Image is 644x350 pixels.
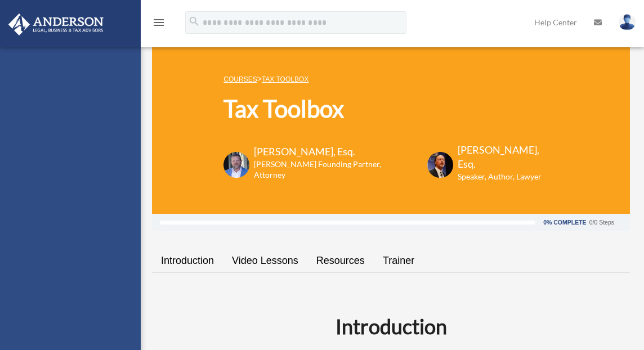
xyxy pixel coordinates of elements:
[458,143,558,171] h3: [PERSON_NAME], Esq.
[223,92,558,125] h1: Tax Toolbox
[152,245,223,277] a: Introduction
[5,14,107,35] img: Anderson Advisors Platinum Portal
[543,219,586,226] div: 0% Complete
[254,159,413,181] h6: [PERSON_NAME] Founding Partner, Attorney
[458,171,544,182] h6: Speaker, Author, Lawyer
[159,312,623,340] h2: Introduction
[254,145,413,159] h3: [PERSON_NAME], Esq.
[619,14,636,30] img: User Pic
[262,75,308,83] a: Tax Toolbox
[223,245,307,277] a: Video Lessons
[152,20,166,29] a: menu
[374,245,423,277] a: Trainer
[427,152,453,178] img: Scott-Estill-Headshot.png
[152,16,166,29] i: menu
[223,152,249,178] img: Toby-circle-head.png
[589,219,614,226] div: 0/0 Steps
[223,75,257,83] a: COURSES
[188,15,200,28] i: search
[307,245,374,277] a: Resources
[223,72,558,86] p: >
